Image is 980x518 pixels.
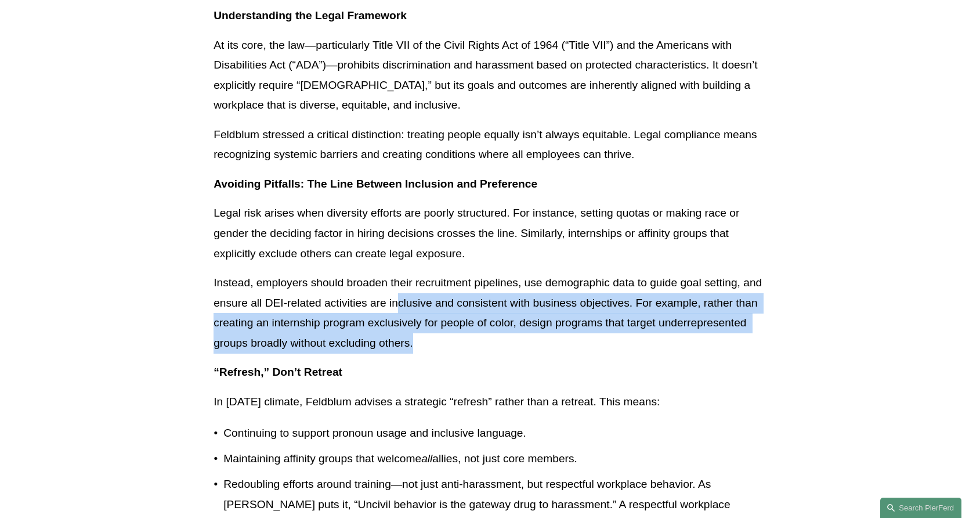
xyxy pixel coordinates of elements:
[214,366,342,378] strong: “Refresh,” Don’t Retreat
[880,498,961,518] a: Search this site
[214,273,766,353] p: Instead, employers should broaden their recruitment pipelines, use demographic data to guide goal...
[214,9,407,21] strong: Understanding the Legal Framework
[214,392,766,412] p: In [DATE] climate, Feldblum advises a strategic “refresh” rather than a retreat. This means:
[214,203,766,264] p: Legal risk arises when diversity efforts are poorly structured. For instance, setting quotas or m...
[214,35,766,116] p: At its core, the law—particularly Title VII of the Civil Rights Act of 1964 (“Title VII”) and the...
[214,178,537,190] strong: Avoiding Pitfalls: The Line Between Inclusion and Preference
[214,125,766,165] p: Feldblum stressed a critical distinction: treating people equally isn’t always equitable. Legal c...
[421,452,432,465] em: all
[223,449,766,469] p: Maintaining affinity groups that welcome allies, not just core members.
[223,423,766,444] p: Continuing to support pronoun usage and inclusive language.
